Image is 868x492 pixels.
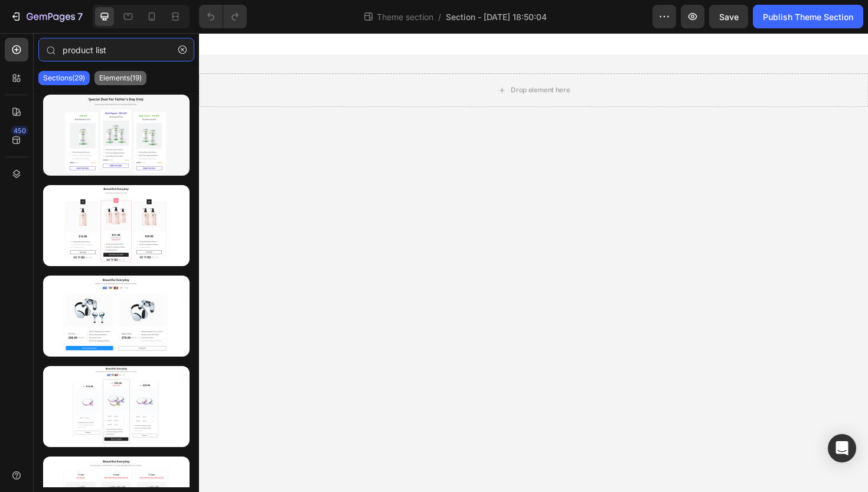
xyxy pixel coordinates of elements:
button: Save [709,5,748,28]
span: / [438,11,441,23]
iframe: Design area [199,33,868,492]
p: Elements(19) [99,73,142,83]
span: Save [719,12,739,22]
div: Publish Theme Section [763,11,853,23]
span: Section - [DATE] 18:50:04 [446,11,547,23]
div: 450 [11,126,28,135]
div: Open Intercom Messenger [828,434,856,462]
p: 7 [77,9,83,24]
input: Search Sections & Elements [38,38,194,61]
div: Undo/Redo [199,5,247,28]
span: Theme section [374,11,436,23]
button: Publish Theme Section [753,5,863,28]
button: 7 [5,5,88,28]
div: Drop element here [330,56,393,65]
p: Sections(29) [43,73,85,83]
